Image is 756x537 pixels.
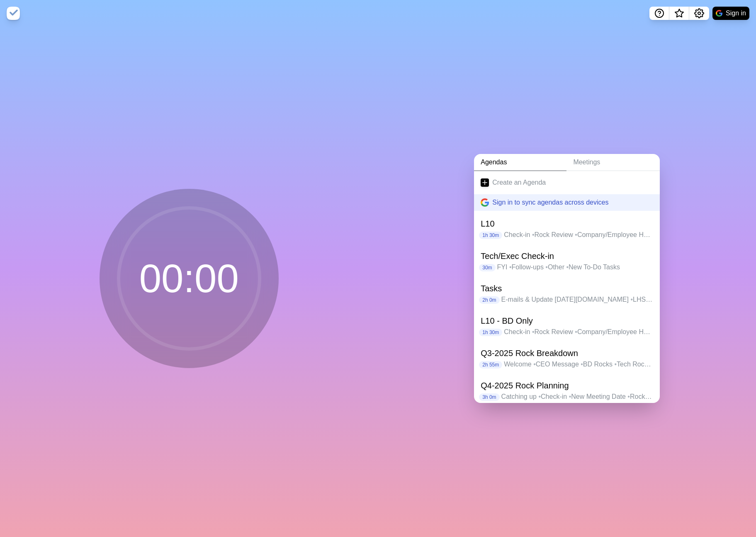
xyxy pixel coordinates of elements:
[481,217,653,230] h2: L10
[474,194,660,211] button: Sign in to sync agendas across devices
[545,264,548,271] span: •
[569,393,571,400] span: •
[481,250,653,262] h2: Tech/Exec Check-in
[479,393,499,401] p: 3h 0m
[481,379,653,392] h2: Q4-2025 Rock Planning
[532,231,535,238] span: •
[504,359,653,369] p: Welcome CEO Message BD Rocks Tech Rocks QARA Rocks Meeting conclusion
[669,7,689,20] button: What’s new
[566,154,660,171] a: Meetings
[481,282,653,295] h2: Tasks
[504,230,653,240] p: Check-in Rock Review Company/Employee Headlines To-Do-List Review Collaboration Asks Issues List ...
[627,393,630,400] span: •
[479,361,502,369] p: 2h 55m
[481,347,653,359] h2: Q3-2025 Rock Breakdown
[479,264,495,271] p: 30m
[533,361,536,368] span: •
[566,264,569,271] span: •
[538,393,541,400] span: •
[581,361,583,368] span: •
[532,328,535,335] span: •
[653,361,655,368] span: •
[479,232,502,239] p: 1h 30m
[481,198,489,207] img: google logo
[575,231,577,238] span: •
[479,329,502,336] p: 1h 30m
[630,296,633,303] span: •
[712,7,749,20] button: Sign in
[501,295,654,305] p: E-mails & Update [DATE][DOMAIN_NAME] LHSC contract comments
[649,7,669,20] button: Help
[716,10,722,17] img: google logo
[501,392,654,402] p: Catching up Check-in New Meeting Date Rock Review BIOBREAK Most Important Things to Accomplish in...
[509,264,512,271] span: •
[474,171,660,194] a: Create an Agenda
[474,154,566,171] a: Agendas
[481,315,653,327] h2: L10 - BD Only
[7,7,20,20] img: timeblocks logo
[504,327,653,337] p: Check-in Rock Review Company/Employee Headlines To-Do-List Review Collaboration Asks Issues List ...
[479,296,499,304] p: 2h 0m
[497,262,654,272] p: FYI Follow-ups Other New To-Do Tasks
[614,361,617,368] span: •
[689,7,709,20] button: Settings
[575,328,577,335] span: •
